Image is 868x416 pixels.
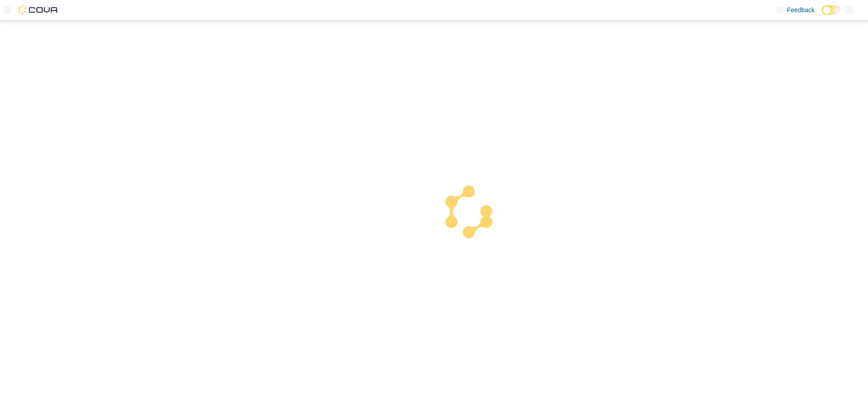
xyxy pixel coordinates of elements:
[787,5,815,14] span: Feedback
[773,1,818,19] a: Feedback
[822,5,841,15] input: Dark Mode
[18,5,59,14] img: Cova
[434,179,502,247] img: cova-loader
